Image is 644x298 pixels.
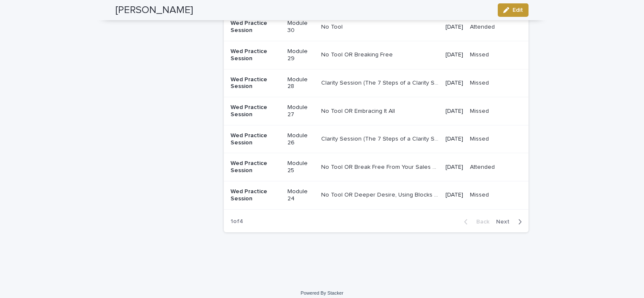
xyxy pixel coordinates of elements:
[115,4,193,16] h2: [PERSON_NAME]
[470,134,491,143] p: Missed
[287,48,314,62] p: Module 29
[445,80,463,87] p: [DATE]
[498,3,529,17] button: Edit
[445,136,463,143] p: [DATE]
[513,7,523,13] span: Edit
[321,134,440,143] p: Clarity Session (The 7 Steps of a Clarity Session)
[231,104,281,118] p: Wed Practice Session
[493,218,529,226] button: Next
[224,97,529,125] tr: Wed Practice SessionModule 27No Tool OR Embracing It AllNo Tool OR Embracing It All [DATE]MissedM...
[445,24,463,31] p: [DATE]
[470,22,496,31] p: Attended
[287,104,314,118] p: Module 27
[470,190,491,199] p: Missed
[457,218,493,226] button: Back
[224,125,529,153] tr: Wed Practice SessionModule 26Clarity Session (The 7 Steps of a Clarity Session)Clarity Session (T...
[224,69,529,97] tr: Wed Practice SessionModule 28Clarity Session (The 7 Steps of a Clarity Session)Clarity Session (T...
[445,51,463,59] p: [DATE]
[231,76,281,90] p: Wed Practice Session
[321,22,344,31] p: No Tool
[470,162,496,171] p: Attended
[471,219,489,225] span: Back
[445,192,463,199] p: [DATE]
[287,160,314,174] p: Module 25
[470,78,491,87] p: Missed
[231,132,281,146] p: Wed Practice Session
[224,153,529,181] tr: Wed Practice SessionModule 25No Tool OR Break Free From Your Sales FearsNo Tool OR Break Free Fro...
[321,162,440,171] p: No Tool OR Break Free From Your Sales Fears
[470,50,491,59] p: Missed
[445,164,463,171] p: [DATE]
[287,76,314,90] p: Module 28
[224,181,529,209] tr: Wed Practice SessionModule 24No Tool OR Deeper Desire, Using Blocks to Build Your Mastery or Embo...
[224,13,529,41] tr: Wed Practice SessionModule 30No ToolNo Tool [DATE]AttendedAttended
[470,106,491,115] p: Missed
[321,50,394,59] p: No Tool OR Breaking Free
[224,41,529,69] tr: Wed Practice SessionModule 29No Tool OR Breaking FreeNo Tool OR Breaking Free [DATE]MissedMissed
[321,106,397,115] p: No Tool OR Embracing It All
[231,188,281,202] p: Wed Practice Session
[321,190,440,199] p: No Tool OR Deeper Desire, Using Blocks to Build Your Mastery or Embodied Decision Making
[287,132,314,146] p: Module 26
[496,219,515,225] span: Next
[231,160,281,174] p: Wed Practice Session
[287,20,314,34] p: Module 30
[287,188,314,202] p: Module 24
[445,108,463,115] p: [DATE]
[301,290,343,295] a: Powered By Stacker
[231,20,281,34] p: Wed Practice Session
[224,211,250,232] p: 1 of 4
[231,48,281,62] p: Wed Practice Session
[321,78,440,87] p: Clarity Session (The 7 Steps of a Clarity Session)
